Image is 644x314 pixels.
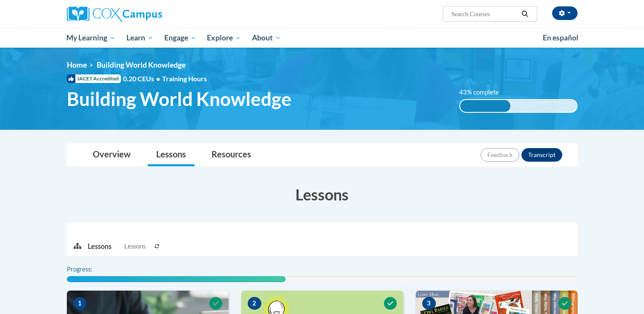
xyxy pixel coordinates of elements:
[450,9,518,19] input: Search Courses
[552,6,578,20] button: Account Settings
[203,144,260,166] a: Resources
[61,28,121,48] a: My Learning
[73,297,87,310] span: 1
[159,28,202,48] a: Engage
[123,74,162,83] span: 0.20 CEUs
[521,148,562,162] button: Transcript
[252,33,281,43] span: About
[121,28,159,48] a: Learn
[97,60,186,69] span: Building World Knowledge
[126,33,153,43] span: Learn
[67,60,87,69] a: Home
[67,6,229,22] a: Cox Campus
[537,29,584,47] a: En español
[156,74,160,83] span: •
[201,28,246,48] a: Explore
[207,33,241,43] span: Explore
[54,28,590,48] div: Main menu
[66,33,115,43] span: My Learning
[481,148,519,162] button: Feedback
[67,265,116,274] label: Progress:
[248,297,261,310] span: 2
[164,33,196,43] span: Engage
[459,88,508,97] label: 43% complete
[67,6,162,22] img: Cox Campus
[518,9,531,19] button: Search
[124,242,146,251] span: Lessons
[67,88,292,110] span: Building World Knowledge
[67,184,578,205] h3: Lessons
[162,74,207,83] span: Training Hours
[246,28,286,48] a: About
[543,33,578,42] span: En español
[460,100,510,112] div: 43% complete
[88,242,112,251] p: Lessons
[84,144,139,166] a: Overview
[67,74,121,83] span: IACET Accredited
[148,144,195,166] a: Lessons
[422,297,436,310] span: 3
